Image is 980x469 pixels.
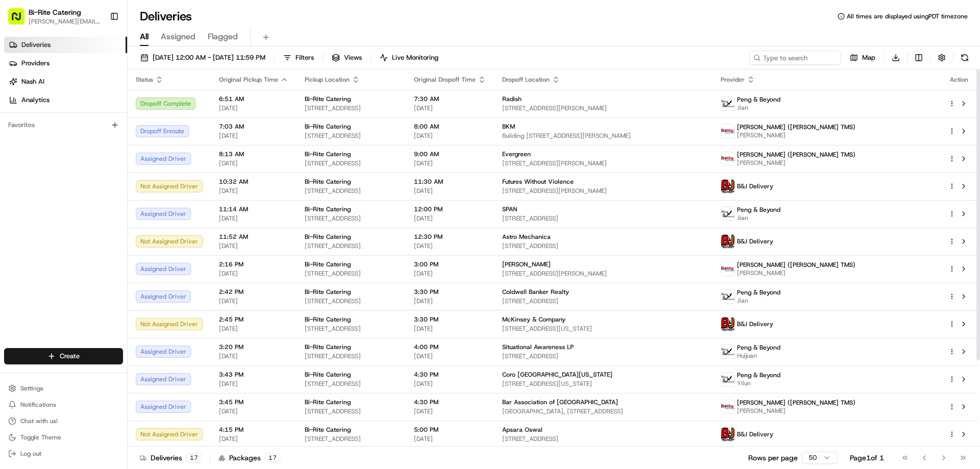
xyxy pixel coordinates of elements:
span: [DATE] [219,187,288,195]
span: [PERSON_NAME] ([PERSON_NAME] TMS) [737,399,855,407]
span: [DATE] 12:00 AM - [DATE] 11:59 PM [153,53,265,62]
img: profile_bj_cartwheel_2man.png [721,235,734,248]
span: [STREET_ADDRESS] [305,187,398,195]
span: [STREET_ADDRESS] [502,297,704,305]
span: 2:16 PM [219,260,288,268]
span: [DATE] [414,242,486,250]
span: 8:13 AM [219,150,288,158]
span: 3:43 PM [219,371,288,379]
span: [DATE] [219,269,288,278]
span: [DATE] [414,132,486,140]
span: [PERSON_NAME] ([PERSON_NAME] TMS) [737,261,855,269]
span: Original Pickup Time [219,76,278,84]
span: Dropoff Location [502,76,550,84]
span: [PERSON_NAME] [737,407,855,415]
span: Create [60,352,80,361]
span: [DATE] [219,380,288,388]
span: [STREET_ADDRESS] [305,242,398,250]
a: Providers [4,55,127,71]
button: Toggle Theme [4,430,123,445]
span: 3:30 PM [414,315,486,324]
img: profile_bj_cartwheel_2man.png [721,428,734,441]
span: [STREET_ADDRESS][PERSON_NAME] [502,269,704,278]
span: Views [344,53,362,62]
span: [PERSON_NAME] [737,159,855,167]
span: All times are displayed using PDT timezone [847,12,968,20]
span: Bi-Rite Catering [305,233,351,241]
span: [STREET_ADDRESS] [502,352,704,360]
span: [STREET_ADDRESS] [502,435,704,443]
span: 5:00 PM [414,426,486,434]
span: Peng & Beyond [737,206,780,214]
span: [DATE] [219,242,288,250]
span: 9:00 AM [414,150,486,158]
span: Peng & Beyond [737,371,780,379]
span: Log out [20,450,41,458]
span: Map [862,53,875,62]
div: Packages [218,453,280,463]
span: Jian [737,214,780,222]
span: [STREET_ADDRESS][PERSON_NAME] [502,104,704,112]
span: 11:30 AM [414,178,486,186]
button: Live Monitoring [375,51,443,65]
span: 10:32 AM [219,178,288,186]
span: [STREET_ADDRESS] [305,407,398,415]
span: Bi-Rite Catering [305,178,351,186]
span: Bar Association of [GEOGRAPHIC_DATA] [502,398,618,406]
span: [DATE] [414,297,486,305]
span: [DATE] [414,407,486,415]
span: Huijuan [737,352,780,360]
span: Situational Awareness LP [502,343,574,351]
span: Bi-Rite Catering [305,150,351,158]
span: [DATE] [414,104,486,112]
img: profile_peng_cartwheel.jpg [721,345,734,358]
button: Bi-Rite Catering [29,7,81,17]
span: [DATE] [414,214,486,223]
span: Bi-Rite Catering [305,205,351,213]
span: [STREET_ADDRESS][US_STATE] [502,325,704,333]
span: Bi-Rite Catering [305,315,351,324]
span: [DATE] [219,352,288,360]
button: Views [327,51,366,65]
span: Bi-Rite Catering [305,371,351,379]
span: Toggle Theme [20,433,61,441]
span: Assigned [161,31,195,43]
img: profile_bj_cartwheel_2man.png [721,317,734,331]
span: Peng & Beyond [737,288,780,297]
span: 3:30 PM [414,288,486,296]
span: [STREET_ADDRESS] [305,104,398,112]
button: Settings [4,381,123,396]
span: Live Monitoring [392,53,438,62]
span: [DATE] [414,380,486,388]
img: profile_peng_cartwheel.jpg [721,207,734,220]
span: [DATE] [414,435,486,443]
button: Notifications [4,398,123,412]
span: Chat with us! [20,417,58,425]
span: 7:03 AM [219,122,288,131]
span: Coro [GEOGRAPHIC_DATA][US_STATE] [502,371,612,379]
span: Peng & Beyond [737,95,780,104]
span: Settings [20,384,43,392]
span: [DATE] [414,325,486,333]
img: betty.jpg [721,262,734,276]
img: betty.jpg [721,152,734,165]
a: Nash AI [4,73,127,90]
button: Create [4,348,123,364]
button: Map [845,51,880,65]
span: B&J Delivery [737,182,773,190]
span: Jian [737,104,780,112]
span: Jian [737,297,780,305]
span: [STREET_ADDRESS] [305,269,398,278]
span: 11:52 AM [219,233,288,241]
span: 12:30 PM [414,233,486,241]
div: Deliveries [140,453,202,463]
button: [DATE] 12:00 AM - [DATE] 11:59 PM [136,51,270,65]
span: [STREET_ADDRESS] [305,214,398,223]
button: Filters [279,51,318,65]
div: 17 [186,453,202,462]
button: [PERSON_NAME][EMAIL_ADDRESS][PERSON_NAME][DOMAIN_NAME] [29,17,102,26]
span: Bi-Rite Catering [305,398,351,406]
img: betty.jpg [721,400,734,413]
span: Apsara Oswal [502,426,543,434]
